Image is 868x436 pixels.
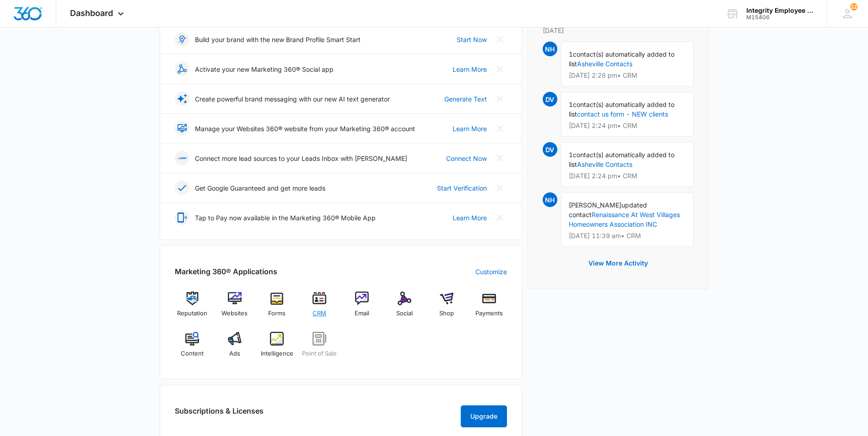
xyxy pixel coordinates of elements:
button: Close [492,62,507,76]
span: Shop [439,309,454,318]
h2: Marketing 360® Applications [175,266,277,277]
a: Asheville Contacts [577,60,632,68]
div: account name [746,7,813,14]
span: NH [543,42,557,56]
a: Customize [475,267,507,276]
p: [DATE] 2:24 pm • CRM [569,173,686,179]
span: Websites [221,309,248,318]
span: Ads [229,349,240,358]
a: Learn More [453,124,487,133]
a: Learn More [453,213,487,223]
span: Social [396,309,413,318]
span: DV [543,142,557,157]
div: account id [746,14,813,21]
button: Close [492,210,507,225]
a: Shop [429,292,464,324]
button: Close [492,181,507,195]
span: Point of Sale [302,349,337,358]
button: Close [492,151,507,165]
span: DV [543,92,557,106]
p: Create powerful brand messaging with our new AI text generator [195,94,390,104]
a: Intelligence [259,332,295,365]
span: contact(s) automatically added to list [569,151,674,168]
button: Upgrade [461,405,507,427]
p: Tap to Pay now available in the Marketing 360® Mobile App [195,213,376,223]
a: Ads [217,332,252,365]
p: Manage your Websites 360® website from your Marketing 360® account [195,124,415,133]
a: Payments [472,292,507,324]
a: Point of Sale [302,332,337,365]
span: 1 [569,151,573,159]
span: 1 [569,50,573,58]
span: Payments [475,309,503,318]
p: Build your brand with the new Brand Profile Smart Start [195,35,361,44]
p: Connect more lead sources to your Leads Inbox with [PERSON_NAME] [195,154,407,163]
span: NH [543,192,557,207]
span: Forms [268,309,286,318]
a: Asheville Contacts [577,160,632,168]
span: Dashboard [70,8,113,18]
a: Forms [259,292,295,324]
a: Connect Now [446,154,487,163]
span: CRM [313,309,326,318]
span: Intelligence [261,349,293,358]
span: contact(s) automatically added to list [569,101,674,118]
a: Generate Text [444,94,487,104]
p: [DATE] 2:24 pm • CRM [569,122,686,129]
p: [DATE] 11:39 am • CRM [569,233,686,239]
span: Reputation [177,309,207,318]
a: CRM [302,292,337,324]
span: [PERSON_NAME] [569,201,621,209]
button: Close [492,121,507,136]
a: Start Verification [437,183,487,193]
p: [DATE] 2:28 pm • CRM [569,72,686,79]
h2: Subscriptions & Licenses [175,405,264,424]
span: Email [355,309,369,318]
a: Start Now [457,35,487,44]
a: contact us form - NEW clients [577,110,668,118]
button: View More Activity [579,252,657,274]
span: 1 [569,101,573,108]
p: Get Google Guaranteed and get more leads [195,183,325,193]
a: Email [345,292,380,324]
span: Content [181,349,204,358]
a: Websites [217,292,252,324]
a: Content [175,332,210,365]
a: Social [387,292,422,324]
a: Renaissance At West Villages Homeowners Association INC [569,211,680,228]
p: [DATE] [543,26,694,35]
div: notifications count [850,3,857,11]
a: Reputation [175,292,210,324]
span: 12 [850,3,857,11]
button: Close [492,32,507,47]
a: Learn More [453,64,487,74]
p: Activate your new Marketing 360® Social app [195,64,334,74]
span: contact(s) automatically added to list [569,50,674,68]
button: Close [492,91,507,106]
